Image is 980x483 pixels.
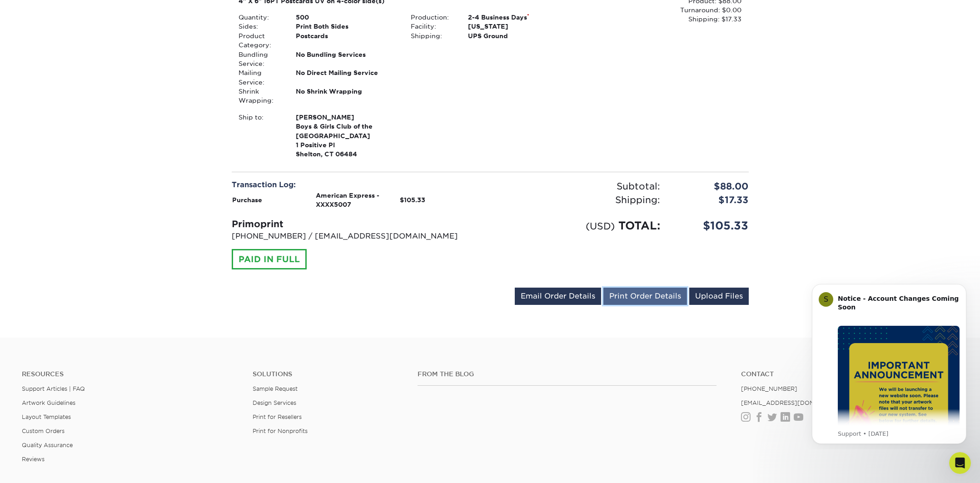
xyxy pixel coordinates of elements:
[232,31,289,50] div: Product Category:
[667,179,756,193] div: $88.00
[689,288,749,305] a: Upload Files
[515,288,601,305] a: Email Order Details
[289,68,404,87] div: No Direct Mailing Service
[289,13,404,22] div: 500
[603,288,687,305] a: Print Order Details
[253,399,296,406] a: Design Services
[296,140,397,149] span: 1 Positive Pl
[798,276,980,449] iframe: Intercom notifications message
[461,13,576,22] div: 2-4 Business Days
[490,193,667,207] div: Shipping:
[232,231,483,242] p: [PHONE_NUMBER] / [EMAIL_ADDRESS][DOMAIN_NAME]
[586,220,615,232] small: (USD)
[296,113,397,158] strong: Shelton, CT 06484
[232,22,289,31] div: Sides:
[232,13,289,22] div: Quantity:
[404,31,461,40] div: Shipping:
[741,385,797,392] a: [PHONE_NUMBER]
[418,370,716,378] h4: From the Blog
[253,370,404,378] h4: Solutions
[232,249,307,270] div: PAID IN FULL
[22,385,85,392] a: Support Articles | FAQ
[741,370,958,378] a: Contact
[22,442,73,448] a: Quality Assurance
[232,87,289,105] div: Shrink Wrapping:
[949,452,971,474] iframe: Intercom live chat
[289,87,404,105] div: No Shrink Wrapping
[232,179,483,190] div: Transaction Log:
[667,193,756,207] div: $17.33
[618,219,660,232] span: TOTAL:
[400,196,425,204] strong: $105.33
[22,399,75,406] a: Artwork Guidelines
[232,68,289,87] div: Mailing Service:
[22,428,65,434] a: Custom Orders
[404,13,461,22] div: Production:
[289,50,404,69] div: No Bundling Services
[296,113,397,122] span: [PERSON_NAME]
[289,22,404,31] div: Print Both Sides
[316,192,379,208] strong: American Express - XXXX5007
[232,196,262,204] strong: Purchase
[22,413,71,420] a: Layout Templates
[253,428,308,434] a: Print for Nonprofits
[232,50,289,69] div: Bundling Service:
[490,179,667,193] div: Subtotal:
[253,385,298,392] a: Sample Request
[232,113,289,159] div: Ship to:
[667,218,756,234] div: $105.33
[253,413,302,420] a: Print for Resellers
[22,370,239,378] h4: Resources
[741,399,850,406] a: [EMAIL_ADDRESS][DOMAIN_NAME]
[232,217,483,231] div: Primoprint
[461,31,576,40] div: UPS Ground
[289,31,404,50] div: Postcards
[404,22,461,31] div: Facility:
[461,22,576,31] div: [US_STATE]
[296,122,397,140] span: Boys & Girls Club of the [GEOGRAPHIC_DATA]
